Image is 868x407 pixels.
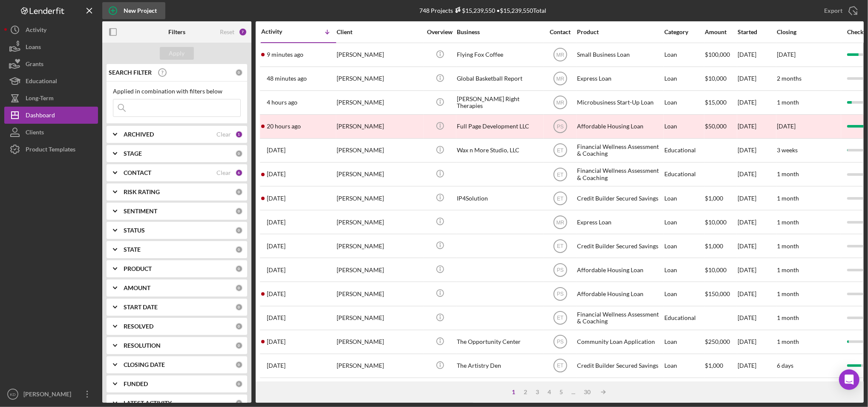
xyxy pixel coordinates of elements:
[816,2,864,19] button: Export
[577,139,662,162] div: Financial Wellness Assessment & Coaching
[337,67,422,90] div: [PERSON_NAME]
[705,362,723,369] span: $1,000
[26,107,55,126] div: Dashboard
[777,242,799,250] time: 1 month
[664,282,704,305] div: Loan
[577,378,662,401] div: Financial Wellness Assessment & Coaching
[337,378,422,401] div: [PERSON_NAME]
[705,195,723,202] span: $1,000
[4,141,98,158] button: Product Templates
[124,342,161,349] b: RESOLUTION
[664,44,704,66] div: Loan
[557,124,563,130] text: PS
[4,55,98,73] button: Grants
[457,67,542,90] div: Global Basketball Report
[457,378,542,401] div: The Artistry Den
[337,163,422,186] div: [PERSON_NAME]
[21,386,77,405] div: [PERSON_NAME]
[738,139,776,162] div: [DATE]
[544,29,576,35] div: Contact
[577,91,662,114] div: Microbusiness Start-Up Loan
[124,246,141,253] b: STATE
[235,323,243,330] div: 0
[664,211,704,233] div: Loan
[124,169,151,176] b: CONTACT
[26,73,57,92] div: Educational
[738,355,776,377] div: [DATE]
[239,28,247,36] div: 7
[235,131,243,138] div: 1
[824,2,842,19] div: Export
[577,331,662,353] div: Community Loan Application
[577,163,662,186] div: Financial Wellness Assessment & Coaching
[10,392,15,397] text: KD
[705,242,723,250] span: $1,000
[235,169,243,177] div: 6
[738,331,776,353] div: [DATE]
[4,107,98,124] button: Dashboard
[124,227,145,234] b: STATUS
[235,188,243,196] div: 0
[777,314,799,321] time: 1 month
[124,285,150,291] b: AMOUNT
[557,315,564,321] text: ET
[267,51,303,58] time: 2025-10-07 17:57
[124,400,172,407] b: LATEST ACTIVITY
[337,29,422,35] div: Client
[235,265,243,273] div: 0
[169,47,185,60] div: Apply
[337,235,422,257] div: [PERSON_NAME]
[26,124,44,143] div: Clients
[577,67,662,90] div: Express Loan
[337,91,422,114] div: [PERSON_NAME]
[4,124,98,141] button: Clients
[543,389,555,395] div: 4
[556,100,564,106] text: MR
[420,7,547,14] div: 748 Projects • $15,239,550 Total
[267,243,285,250] time: 2025-10-04 15:18
[664,67,704,90] div: Loan
[124,150,142,157] b: STAGE
[556,76,564,82] text: MR
[337,282,422,305] div: [PERSON_NAME]
[267,171,285,177] time: 2025-10-05 00:59
[664,115,704,138] div: Loan
[124,131,154,138] b: ARCHIVED
[4,90,98,107] button: Long-Term
[664,378,704,401] div: Educational
[777,195,799,202] time: 1 month
[337,331,422,353] div: [PERSON_NAME]
[235,227,243,234] div: 0
[102,2,165,19] button: New Project
[705,338,730,345] span: $250,000
[738,29,776,35] div: Started
[664,139,704,162] div: Educational
[4,21,98,38] button: Activity
[26,90,54,109] div: Long-Term
[235,246,243,253] div: 0
[777,75,802,82] time: 2 months
[519,389,531,395] div: 2
[738,187,776,209] div: [DATE]
[216,169,231,176] div: Clear
[124,265,152,272] b: PRODUCT
[267,291,285,297] time: 2025-10-02 17:27
[235,150,243,157] div: 0
[267,314,285,321] time: 2025-10-02 15:22
[124,2,157,19] div: New Project
[124,381,148,387] b: FUNDED
[664,259,704,281] div: Loan
[124,361,165,368] b: CLOSING DATE
[4,386,98,403] button: KD[PERSON_NAME]
[664,163,704,186] div: Educational
[777,362,793,369] time: 6 days
[457,139,542,162] div: Wax n More Studio, LLC
[235,69,243,76] div: 0
[839,369,859,390] div: Open Intercom Messenger
[777,29,841,35] div: Closing
[664,331,704,353] div: Loan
